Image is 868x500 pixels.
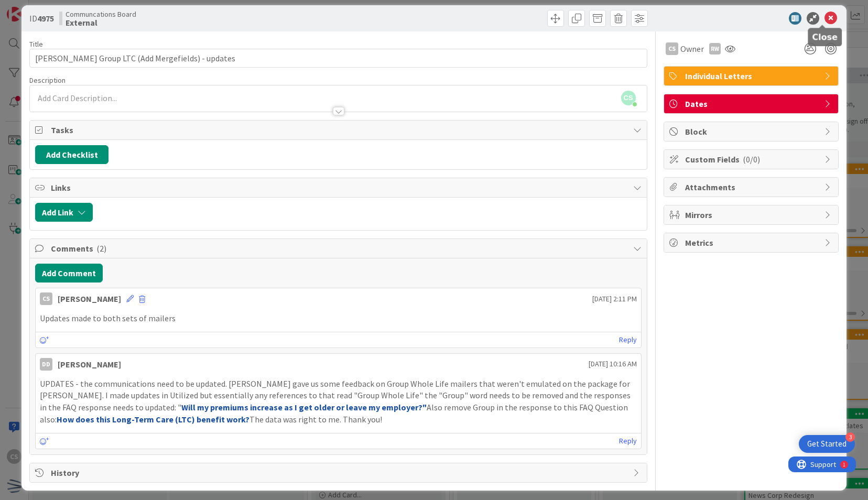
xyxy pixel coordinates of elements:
div: [PERSON_NAME] [58,358,121,371]
b: External [66,18,136,27]
span: Attachments [685,181,819,193]
span: [DATE] 10:16 AM [589,358,637,369]
span: ( 2 ) [96,243,106,254]
button: Add Comment [35,264,103,282]
div: Open Get Started checklist, remaining modules: 3 [799,435,855,453]
span: Communcations Board [66,10,136,18]
span: ( 0/0 ) [743,154,760,165]
span: Links [51,181,627,194]
div: Get Started [807,439,847,449]
span: ID [29,12,54,25]
label: Title [29,39,43,49]
p: Updates made to both sets of mailers [40,312,636,324]
span: Owner [680,42,704,55]
strong: How does this Long-Term Care (LTC) benefit work? [57,414,249,425]
strong: Will my premiums increase as I get older or leave my employer?" [181,402,427,412]
span: [DATE] 2:11 PM [592,294,637,305]
div: [PERSON_NAME] [58,292,121,305]
div: RW [709,43,721,55]
span: Metrics [685,236,819,249]
span: Individual Letters [685,70,819,82]
span: Comments [51,242,627,255]
span: CS [621,91,636,105]
span: Block [685,125,819,138]
div: 3 [845,432,855,442]
button: Add Checklist [35,145,108,164]
b: 4975 [37,13,54,24]
span: Dates [685,97,819,110]
div: 1 [55,4,57,13]
div: DD [40,358,52,371]
a: Reply [619,434,637,448]
input: type card name here... [29,49,647,68]
button: Add Link [35,203,93,222]
span: Description [29,75,66,85]
a: Reply [619,333,637,346]
span: Mirrors [685,209,819,221]
span: Tasks [51,124,627,136]
div: CS [40,292,52,305]
span: The data was right to me. Thank you! [249,414,382,425]
span: History [51,466,627,479]
div: CS [666,42,678,55]
span: Support [22,2,48,14]
span: Also remove Group in the response to this FAQ Question also: [40,402,630,425]
h5: Close [812,32,838,42]
p: UPDATES - the communications need to be updated. [PERSON_NAME] gave us some feedback on Group Who... [40,378,636,426]
span: Custom Fields [685,153,819,166]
